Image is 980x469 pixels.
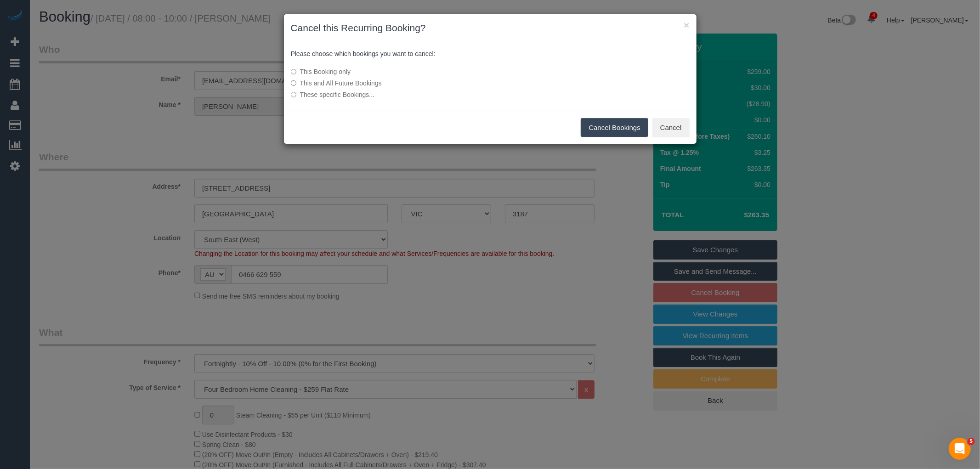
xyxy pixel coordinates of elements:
label: These specific Bookings... [291,90,552,99]
input: This Booking only [291,69,297,75]
button: × [684,20,689,30]
button: Cancel [652,118,690,137]
label: This and All Future Bookings [291,79,552,88]
iframe: Intercom live chat [949,438,971,460]
input: This and All Future Bookings [291,80,297,86]
label: This Booking only [291,67,552,76]
button: Cancel Bookings [581,118,648,137]
span: 5 [968,438,975,445]
p: Please choose which bookings you want to cancel: [291,49,690,58]
h3: Cancel this Recurring Booking? [291,21,690,35]
input: These specific Bookings... [291,92,297,98]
